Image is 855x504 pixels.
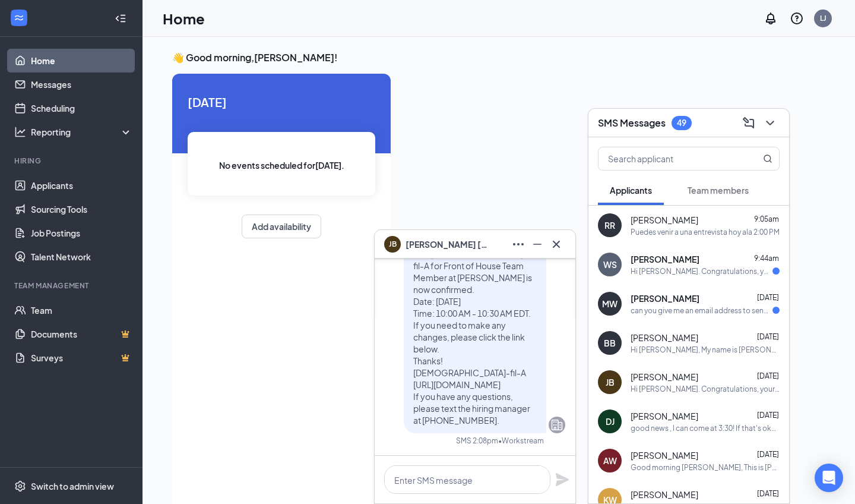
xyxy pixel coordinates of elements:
[530,237,544,251] svg: Minimize
[31,221,132,245] a: Job Postings
[757,411,779,420] span: [DATE]
[739,114,758,133] button: ComposeMessage
[604,219,615,231] div: RR
[547,235,566,254] button: Cross
[610,185,652,196] span: Applicants
[631,292,699,304] span: [PERSON_NAME]
[14,126,26,138] svg: Analysis
[688,185,749,196] span: Team members
[115,12,126,24] svg: Collapse
[742,116,756,130] svg: ComposeMessage
[555,472,569,487] svg: Plane
[603,259,617,270] div: WS
[413,225,532,426] span: Hi [PERSON_NAME]. Congratulations, your meeting with [DEMOGRAPHIC_DATA]-fil-A for Front of House ...
[631,332,698,344] span: [PERSON_NAME]
[31,322,132,346] a: DocumentsCrown
[631,266,772,276] div: Hi [PERSON_NAME]. Congratulations, your onsite interview with [DEMOGRAPHIC_DATA]-fil-A for Back o...
[550,418,564,432] svg: Company
[631,423,780,433] div: good news , I can come at 3:30! If that's okay with you!
[172,51,825,64] h3: 👋 Good morning, [PERSON_NAME] !
[764,11,778,26] svg: Notifications
[31,174,132,197] a: Applicants
[511,237,525,251] svg: Ellipses
[31,298,132,322] a: Team
[820,13,826,23] div: LJ
[631,227,780,237] div: Puedes venir a una entrevista hoy ala 2:00 PM
[631,214,698,226] span: [PERSON_NAME]
[757,489,779,498] span: [DATE]
[31,73,132,96] a: Messages
[754,215,779,223] span: 9:05am
[528,235,547,254] button: Minimize
[763,116,777,130] svg: ChevronDown
[631,253,699,265] span: [PERSON_NAME]
[790,11,804,26] svg: QuestionInfo
[31,346,132,370] a: SurveysCrown
[163,8,205,29] h1: Home
[757,371,779,380] span: [DATE]
[602,298,617,310] div: MW
[31,96,132,120] a: Scheduling
[498,436,544,446] span: • Workstream
[677,118,686,128] div: 49
[606,415,615,427] div: DJ
[242,215,321,238] button: Add availability
[603,455,617,467] div: AW
[509,235,528,254] button: Ellipses
[757,293,779,302] span: [DATE]
[598,147,739,170] input: Search applicant
[631,462,780,472] div: Good morning [PERSON_NAME], This is [PERSON_NAME] I am the Hospitality Supervisor at [DEMOGRAPHIC...
[631,449,698,461] span: [PERSON_NAME]
[763,154,772,163] svg: MagnifyingGlass
[13,12,25,24] svg: WorkstreamLogo
[815,464,843,492] div: Open Intercom Messenger
[31,49,132,73] a: Home
[606,376,615,388] div: JB
[631,410,698,422] span: [PERSON_NAME]
[219,159,344,172] span: No events scheduled for [DATE] .
[631,384,780,394] div: Hi [PERSON_NAME]. Congratulations, your meeting with [DEMOGRAPHIC_DATA]-fil-A for Front of House ...
[14,156,130,166] div: Hiring
[754,254,779,263] span: 9:44am
[757,332,779,341] span: [DATE]
[631,489,698,500] span: [PERSON_NAME]
[761,114,780,133] button: ChevronDown
[406,238,489,251] span: [PERSON_NAME] [PERSON_NAME]
[188,93,375,111] span: [DATE]
[14,281,130,291] div: Team Management
[31,245,132,269] a: Talent Network
[631,371,698,383] span: [PERSON_NAME]
[631,305,772,316] div: can you give me an email address to send it to please
[31,197,132,221] a: Sourcing Tools
[456,436,498,446] div: SMS 2:08pm
[31,126,133,138] div: Reporting
[31,480,114,492] div: Switch to admin view
[14,480,26,492] svg: Settings
[631,345,780,355] div: Hi [PERSON_NAME], My name is [PERSON_NAME]. I received your application and would like to bring y...
[598,116,666,130] h3: SMS Messages
[604,337,616,349] div: BB
[549,237,563,251] svg: Cross
[757,450,779,459] span: [DATE]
